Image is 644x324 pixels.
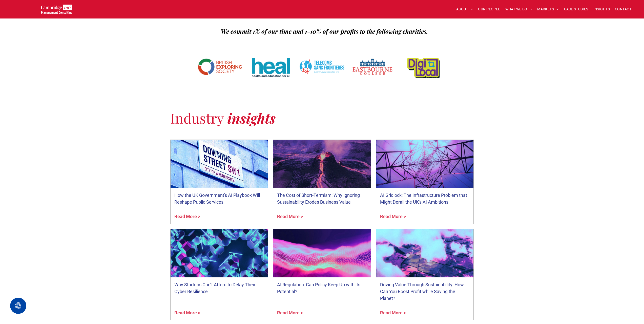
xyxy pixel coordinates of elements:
[380,309,470,316] a: Read More >
[277,281,367,295] a: AI Regulation: Can Policy Keep Up with its Potential?
[41,5,72,14] img: Go to Homepage
[227,108,276,127] span: insights
[248,58,294,78] a: Our Foundation | About | Cambridge Management Consulting
[535,5,561,13] a: MARKETS
[273,140,371,188] a: Volcano lava lake
[197,58,243,78] a: Our Foundation | About | Cambridge Management Consulting
[221,27,428,35] span: We commit 1% of our time and 1-10% of our profits to the following charities.
[277,192,367,205] a: The Cost of Short-Termism: Why Ignoring Sustainability Erodes Business Value
[277,309,367,316] a: Read More >
[174,192,264,205] a: How the UK Government's AI Playbook Will Reshape Public Services
[277,213,367,220] a: Read More >
[170,108,224,127] span: Industry
[376,229,474,277] a: Aerial shot of wind turbines
[454,5,476,13] a: ABOUT
[174,309,264,316] a: Read More >
[562,5,591,13] a: CASE STUDIES
[612,5,634,13] a: CONTACT
[380,192,470,205] a: AI Gridlock: The Infrastructure Problem that Might Derail the UK's AI Ambitions
[401,58,447,78] a: Our Foundation | About | Cambridge Management Consulting
[350,58,396,78] a: Our Foundation | About | Cambridge Management Consulting
[273,229,371,277] a: Neon wave
[41,5,72,11] a: Your Business Transformed | Cambridge Management Consulting
[380,213,470,220] a: Read More >
[380,281,470,302] a: Driving Value Through Sustainability: How Can You Boost Profit while Saving the Planet?
[171,229,268,277] a: Abstract neon hexagons
[174,213,264,220] a: Read More >
[503,5,535,13] a: WHAT WE DO
[591,5,612,13] a: INSIGHTS
[376,140,474,188] a: Close up of electricity pylon
[475,5,503,13] a: OUR PEOPLE
[174,281,264,295] a: Why Startups Can’t Afford to Delay Their Cyber Resilience
[299,58,345,78] a: Our Foundation | About | Cambridge Management Consulting
[171,140,268,188] a: A close-up of the Downing St sign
